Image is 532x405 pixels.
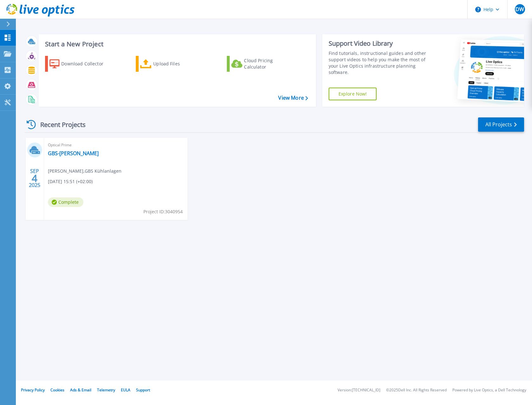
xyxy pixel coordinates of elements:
div: Support Video Library [329,39,431,48]
a: Cookies [50,387,64,393]
a: Telemetry [97,387,115,393]
li: Version: [TECHNICAL_ID] [338,388,380,392]
a: EULA [121,387,130,393]
div: Find tutorials, instructional guides and other support videos to help you make the most of your L... [329,50,431,76]
div: Upload Files [153,57,204,70]
a: Support [136,387,150,393]
a: Cloud Pricing Calculator [227,56,298,72]
span: 4 [32,176,37,181]
span: Optical Prime [48,142,184,149]
h3: Start a New Project [45,41,308,48]
a: Privacy Policy [21,387,45,393]
span: [PERSON_NAME] , GBS Kühlanlagen [48,168,122,175]
span: [DATE] 15:51 (+02:00) [48,178,93,185]
a: View More [278,95,308,101]
li: Powered by Live Optics, a Dell Technology [452,388,526,392]
a: GBS-[PERSON_NAME] [48,150,99,156]
a: Explore Now! [329,88,377,100]
a: All Projects [478,117,524,132]
a: Download Collector [45,56,116,72]
a: Ads & Email [70,387,91,393]
li: © 2025 Dell Inc. All Rights Reserved [386,388,447,392]
span: Project ID: 3040954 [143,208,183,215]
div: Cloud Pricing Calculator [244,57,295,70]
div: SEP 2025 [29,167,41,190]
a: Upload Files [136,56,207,72]
div: Recent Projects [24,117,94,132]
span: Complete [48,197,83,207]
div: Download Collector [61,57,112,70]
span: DW [516,7,524,12]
